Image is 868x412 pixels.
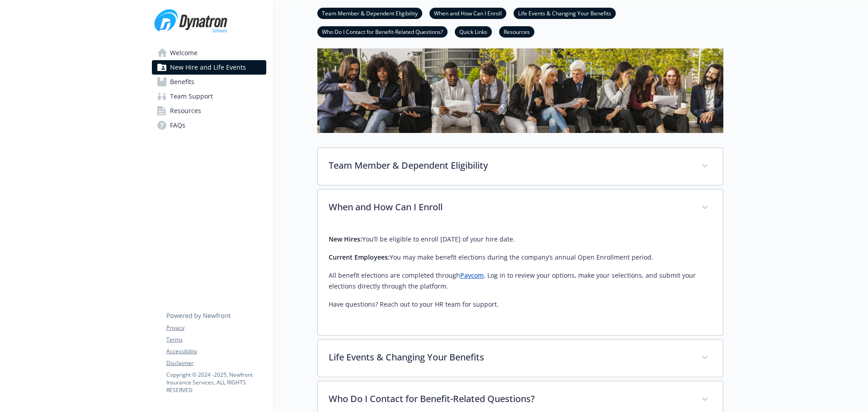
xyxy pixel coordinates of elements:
[329,234,712,245] p: You’ll be eligible to enroll [DATE] of your hire date.
[329,299,712,310] p: Have questions? Reach out to your HR team for support.
[455,27,492,36] a: Quick Links
[329,350,690,364] p: Life Events & Changing Your Benefits
[152,46,266,60] a: Welcome
[166,371,266,394] p: Copyright © 2024 - 2025 , Newfront Insurance Services, ALL RIGHTS RESERVED
[170,75,194,89] span: Benefits
[170,46,198,60] span: Welcome
[514,9,616,17] a: Life Events & Changing Your Benefits
[170,89,213,104] span: Team Support
[166,359,266,367] a: Disclaimer
[329,392,690,406] p: Who Do I Contact for Benefit-Related Questions?
[318,189,723,227] div: When and How Can I Enroll
[329,159,690,172] p: Team Member & Dependent Eligibility
[170,118,185,133] span: FAQs
[170,60,246,75] span: New Hire and Life Events
[329,252,712,263] p: You may make benefit elections during the company’s annual Open Enrollment period.
[152,118,266,133] a: FAQs
[499,27,534,36] a: Resources
[460,271,484,279] a: Paycom
[329,200,690,214] p: When and How Can I Enroll
[317,48,723,133] img: new hire page banner
[317,27,448,36] a: Who Do I Contact for Benefit-Related Questions?
[329,253,390,261] strong: Current Employees:
[329,270,712,292] p: All benefit elections are completed through . Log in to review your options, make your selections...
[318,227,723,335] div: When and How Can I Enroll
[152,60,266,75] a: New Hire and Life Events
[318,148,723,185] div: Team Member & Dependent Eligibility
[166,324,266,332] a: Privacy
[152,89,266,104] a: Team Support
[317,9,422,17] a: Team Member & Dependent Eligibility
[152,104,266,118] a: Resources
[429,9,506,17] a: When and How Can I Enroll
[329,235,362,243] strong: New Hires:
[152,75,266,89] a: Benefits
[318,340,723,377] div: Life Events & Changing Your Benefits
[166,336,266,344] a: Terms
[170,104,201,118] span: Resources
[166,347,266,355] a: Accessibility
